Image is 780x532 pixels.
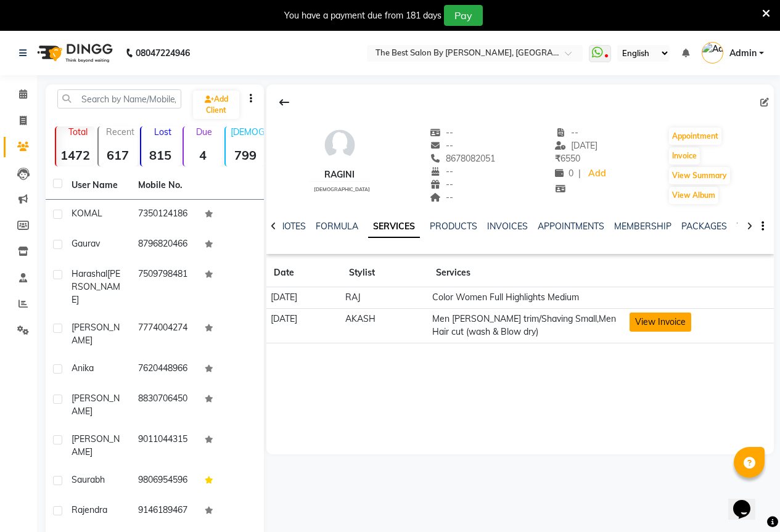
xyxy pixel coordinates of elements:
span: | [578,167,581,180]
span: [PERSON_NAME] [72,268,120,305]
b: 08047224946 [136,36,190,70]
button: Pay [444,5,483,26]
a: NOTES [278,221,306,232]
strong: 815 [141,147,180,163]
a: Add Client [193,91,239,119]
td: 8796820466 [131,230,197,260]
td: 8830706450 [131,385,197,425]
td: 9146189467 [131,496,197,526]
th: Date [266,259,342,287]
td: [DATE] [266,308,342,343]
span: -- [430,127,453,138]
div: ragini [309,168,370,181]
strong: 799 [226,147,265,163]
button: Invoice [669,147,700,165]
td: Men [PERSON_NAME] trim/Shaving Small,Men Hair cut (wash & Blow dry) [429,308,626,343]
span: 8678082051 [430,153,495,164]
span: [PERSON_NAME] [72,433,120,457]
p: Recent [104,126,138,137]
button: View Invoice [630,313,691,332]
span: [DATE] [555,140,597,151]
p: Due [186,126,223,137]
a: PRODUCTS [430,221,477,232]
td: AKASH [342,308,429,343]
a: PACKAGES [681,221,727,232]
th: Stylist [342,259,429,287]
span: saurabh [72,474,105,485]
p: Total [61,126,95,137]
span: [PERSON_NAME] [72,322,120,346]
div: Back to Client [271,91,297,114]
td: 7620448966 [131,354,197,385]
strong: 4 [184,147,223,163]
span: [DEMOGRAPHIC_DATA] [314,186,370,192]
a: Add [586,165,607,182]
button: Appointment [669,128,721,145]
a: MEMBERSHIP [614,221,671,232]
p: Lost [146,126,180,137]
strong: 617 [99,147,138,163]
a: SERVICES [368,216,420,238]
span: -- [430,192,453,203]
a: APPOINTMENTS [538,221,604,232]
span: harashal [72,268,107,279]
img: Admin [702,42,723,63]
div: You have a payment due from 181 days [284,9,441,22]
span: KOMAL [72,208,102,219]
td: 7774004274 [131,314,197,354]
span: -- [555,127,578,138]
td: 9011044315 [131,425,197,466]
button: View Summary [669,167,730,184]
span: gaurav [72,238,100,249]
span: 6550 [555,153,580,164]
span: -- [430,179,453,190]
img: avatar [321,126,358,163]
td: Color Women Full Highlights Medium [429,287,626,309]
strong: 1472 [56,147,95,163]
td: 9806954596 [131,466,197,496]
a: FORMULA [316,221,358,232]
input: Search by Name/Mobile/Email/Code [57,89,181,108]
td: 7350124186 [131,200,197,230]
span: rajendra [72,504,107,515]
span: anika [72,362,94,374]
td: RAJ [342,287,429,309]
span: [PERSON_NAME] [72,393,120,417]
span: ₹ [555,153,560,164]
th: Mobile No. [131,171,197,200]
span: -- [430,140,453,151]
span: Admin [729,47,757,60]
button: View Album [669,187,718,204]
span: 0 [555,168,573,179]
a: INVOICES [487,221,528,232]
th: User Name [64,171,131,200]
span: -- [430,166,453,177]
iframe: chat widget [728,483,768,520]
th: Services [429,259,626,287]
img: logo [31,36,116,70]
p: [DEMOGRAPHIC_DATA] [231,126,265,137]
td: 7509798481 [131,260,197,314]
td: [DATE] [266,287,342,309]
